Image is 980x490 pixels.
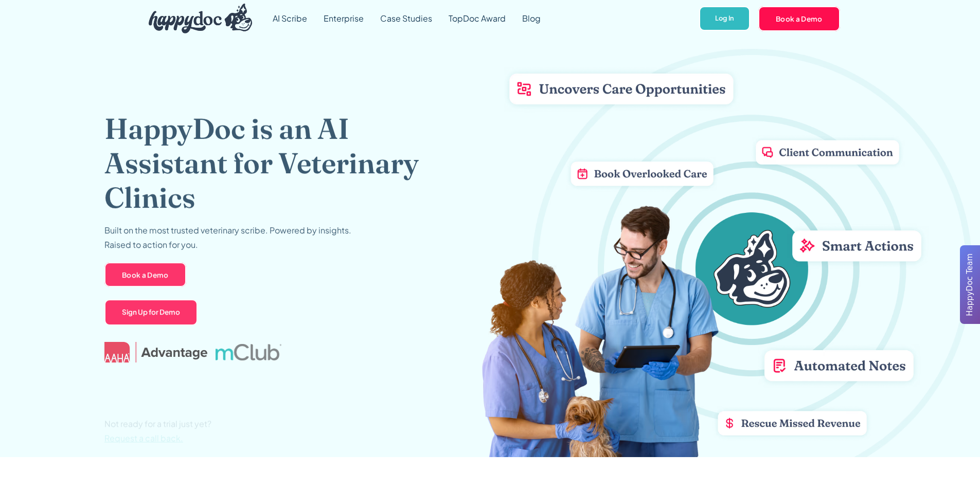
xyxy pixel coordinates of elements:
[104,433,183,444] span: Request a call back.
[758,6,840,31] a: Book a Demo
[149,4,253,33] img: HappyDoc Logo: A happy dog with his ear up, listening.
[104,417,211,446] p: Not ready for a trial just yet?
[104,111,452,215] h1: HappyDoc is an AI Assistant for Veterinary Clinics
[104,262,186,287] a: Book a Demo
[104,223,351,252] p: Built on the most trusted veterinary scribe. Powered by insights. Raised to action for you.
[215,344,281,360] img: mclub logo
[104,299,198,326] a: Sign Up for Demo
[104,342,207,362] img: AAHA Advantage logo
[699,6,750,31] a: Log In
[140,1,253,36] a: home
